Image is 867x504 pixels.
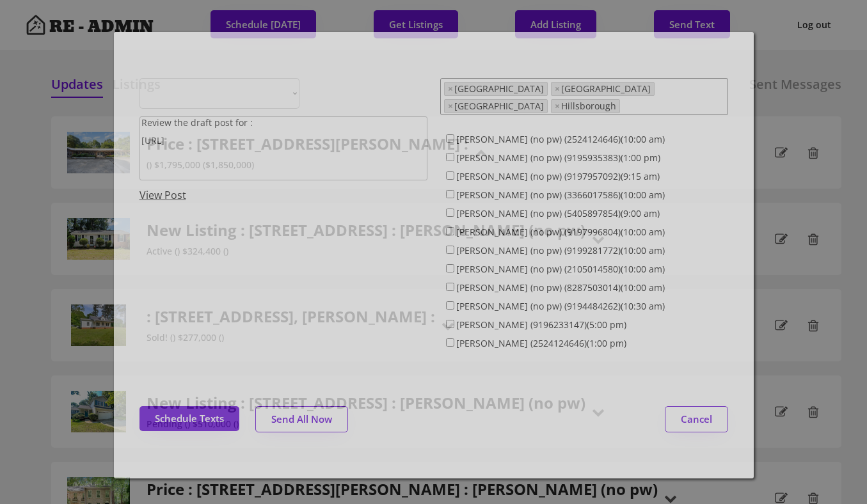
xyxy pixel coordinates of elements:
label: [PERSON_NAME] (no pw) (9197957092)(9:15 am) [456,170,660,182]
button: Send All Now [255,406,348,432]
span: × [448,84,453,93]
li: Hillsborough [551,99,620,113]
span: × [448,102,453,111]
li: Chapel Hill [444,99,548,113]
label: [PERSON_NAME] (no pw) (9195935383)(1:00 pm) [456,152,660,164]
label: [PERSON_NAME] (no pw) (3366017586)(10:00 am) [456,189,665,201]
li: Raleigh [444,82,548,96]
label: [PERSON_NAME] (no pw) (5405897854)(9:00 am) [456,207,660,219]
span: × [555,84,560,93]
label: [PERSON_NAME] (no pw) (2524124646)(10:00 am) [456,133,665,145]
label: [PERSON_NAME] (no pw) (9199281772)(10:00 am) [456,244,665,256]
span: × [555,102,560,111]
label: [PERSON_NAME] (9196233147)(5:00 pm) [456,319,626,331]
label: [PERSON_NAME] (no pw) (2105014580)(10:00 am) [456,263,665,275]
li: Durham [551,82,655,96]
label: [PERSON_NAME] (no pw) (8287503014)(10:00 am) [456,281,665,294]
button: Schedule Texts [139,406,239,431]
label: [PERSON_NAME] (no pw) (9197996804)(10:00 am) [456,226,665,238]
label: [PERSON_NAME] (no pw) (9194484262)(10:30 am) [456,300,665,312]
button: Cancel [665,406,728,432]
label: [PERSON_NAME] (2524124646)(1:00 pm) [456,337,626,349]
a: View Post [139,188,186,202]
